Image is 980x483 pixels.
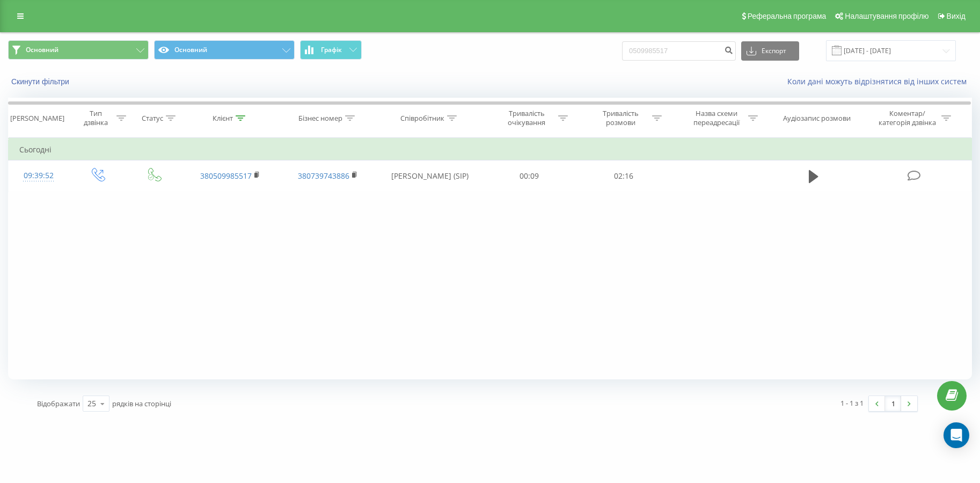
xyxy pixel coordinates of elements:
td: 02:16 [576,160,670,192]
button: Скинути фільтри [8,77,75,86]
a: 380739743886 [298,171,349,181]
div: Назва схеми переадресації [688,109,745,127]
div: Коментар/категорія дзвінка [876,109,939,127]
div: Open Intercom Messenger [944,422,969,448]
button: Основний [154,40,295,60]
span: Налаштування профілю [845,12,928,20]
span: Відображати [37,399,80,408]
td: Сьогодні [9,139,972,160]
button: Експорт [741,41,799,61]
a: 1 [885,396,901,411]
span: Графік [321,46,342,54]
div: Статус [142,114,163,123]
div: [PERSON_NAME] [10,114,64,123]
td: 00:09 [482,160,576,192]
div: Бізнес номер [298,114,342,123]
div: Аудіозапис розмови [783,114,851,123]
div: Тип дзвінка [78,109,113,127]
a: 380509985517 [200,171,252,181]
div: 09:39:52 [19,165,58,186]
span: Основний [26,46,58,54]
span: рядків на сторінці [112,399,171,408]
div: Тривалість розмови [592,109,649,127]
span: Вихід [947,12,966,20]
div: 25 [87,398,96,409]
td: [PERSON_NAME] (SIP) [377,160,482,192]
input: Пошук за номером [622,41,736,61]
div: 1 - 1 з 1 [840,398,864,408]
button: Основний [8,40,149,60]
div: Співробітник [400,114,444,123]
a: Коли дані можуть відрізнятися вiд інших систем [787,76,972,86]
div: Клієнт [213,114,233,123]
button: Графік [300,40,362,60]
span: Реферальна програма [748,12,827,20]
div: Тривалість очікування [498,109,555,127]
